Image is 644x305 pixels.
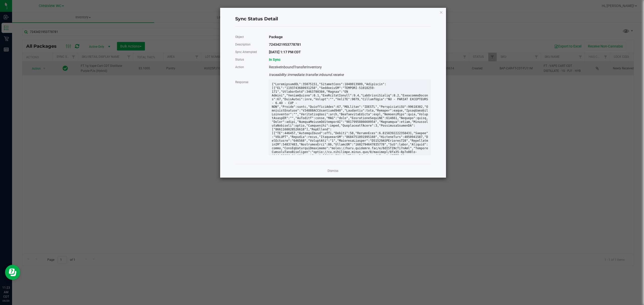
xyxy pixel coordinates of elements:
span: Sync Status Detail [235,16,278,22]
a: Dismiss [328,169,338,173]
div: Package [265,33,434,41]
div: Status [231,56,265,63]
span: In Sync [269,58,280,62]
div: Object [231,33,265,41]
div: Description [231,41,265,48]
div: Action [231,63,265,71]
div: Sync Attempted [231,48,265,56]
div: traceability::immediate::transfer.inbound.receive [265,71,434,78]
div: Response [231,78,265,86]
button: Close [439,9,443,15]
iframe: Resource center [5,265,20,280]
div: ReceiveInboundTransferInventory [265,63,434,71]
div: 7243421953778781 [265,41,434,48]
div: [DATE] 1:17 PM CDT [265,48,434,56]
